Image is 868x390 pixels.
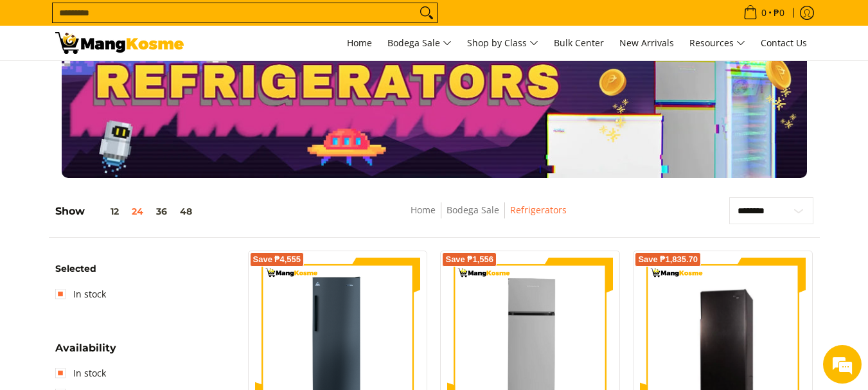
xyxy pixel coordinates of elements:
[55,363,106,384] a: In stock
[761,37,807,49] span: Contact Us
[613,26,680,60] a: New Arrivals
[6,256,245,301] textarea: Type your message and hit 'Enter'
[253,256,301,263] span: Save ₱4,555
[740,6,788,20] span: •
[387,35,452,51] span: Bodega Sale
[510,204,567,216] a: Refrigerators
[772,8,786,17] span: ₱0
[55,343,116,363] summary: Open
[75,114,177,244] span: We're online!
[759,8,768,17] span: 0
[341,26,378,60] a: Home
[638,256,698,263] span: Save ₱1,835.70
[55,284,106,305] a: In stock
[85,206,125,217] button: 12
[55,343,116,353] span: Availability
[554,37,604,49] span: Bulk Center
[754,26,813,60] a: Contact Us
[197,26,813,60] nav: Main Menu
[173,206,199,217] button: 48
[461,26,545,60] a: Shop by Class
[150,206,173,217] button: 36
[125,206,150,217] button: 24
[547,26,610,60] a: Bulk Center
[619,37,674,49] span: New Arrivals
[683,26,752,60] a: Resources
[416,3,437,22] button: Search
[321,202,657,231] nav: Breadcrumbs
[55,263,235,275] h6: Selected
[689,35,745,51] span: Resources
[411,204,436,216] a: Home
[347,37,372,49] span: Home
[55,205,199,218] h5: Show
[67,72,216,89] div: Chat with us now
[447,204,499,216] a: Bodega Sale
[445,256,493,263] span: Save ₱1,556
[211,6,242,37] div: Minimize live chat window
[467,35,538,51] span: Shop by Class
[55,32,184,54] img: Bodega Sale Refrigerator l Mang Kosme: Home Appliances Warehouse Sale
[381,26,458,60] a: Bodega Sale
